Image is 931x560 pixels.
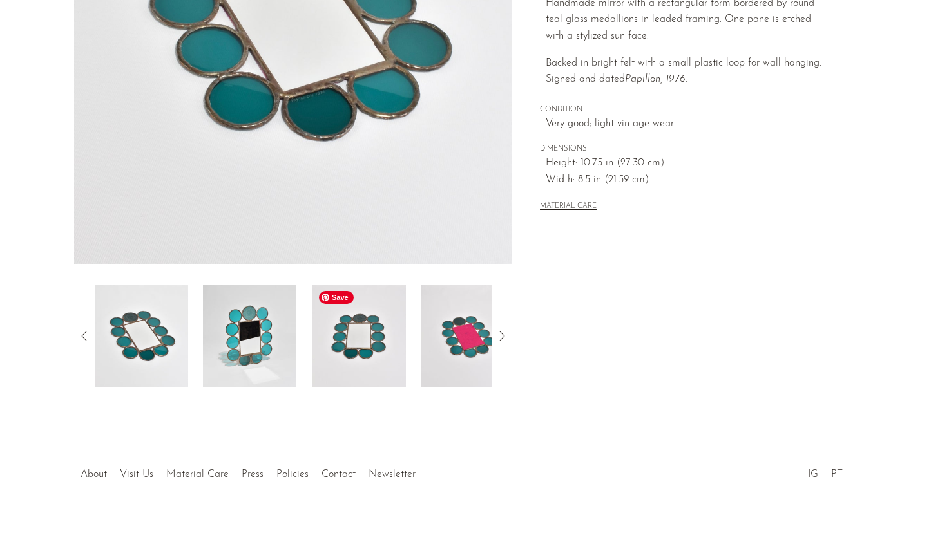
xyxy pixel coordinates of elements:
[540,104,830,116] span: CONDITION
[625,74,687,84] em: Papillon, 1976.
[242,469,264,480] a: Press
[808,469,818,480] a: IG
[322,469,356,480] a: Contact
[203,285,296,387] img: Teal Glass Wall Mirror
[74,459,422,483] ul: Quick links
[540,144,830,155] span: DIMENSIONS
[546,172,830,189] span: Width: 8.5 in (21.59 cm)
[801,459,849,483] ul: Social Medias
[166,469,229,480] a: Material Care
[831,469,843,480] a: PT
[120,469,153,480] a: Visit Us
[540,202,597,212] button: MATERIAL CARE
[546,116,830,133] span: Very good; light vintage wear.
[546,155,830,172] span: Height: 10.75 in (27.30 cm)
[546,55,830,88] p: Backed in bright felt with a small plastic loop for wall hanging. Signed and dated
[95,285,188,387] img: Teal Glass Wall Mirror
[421,285,515,387] img: Teal Glass Wall Mirror
[312,285,406,387] img: Teal Glass Wall Mirror
[319,291,354,304] span: Save
[81,469,107,480] a: About
[276,469,309,480] a: Policies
